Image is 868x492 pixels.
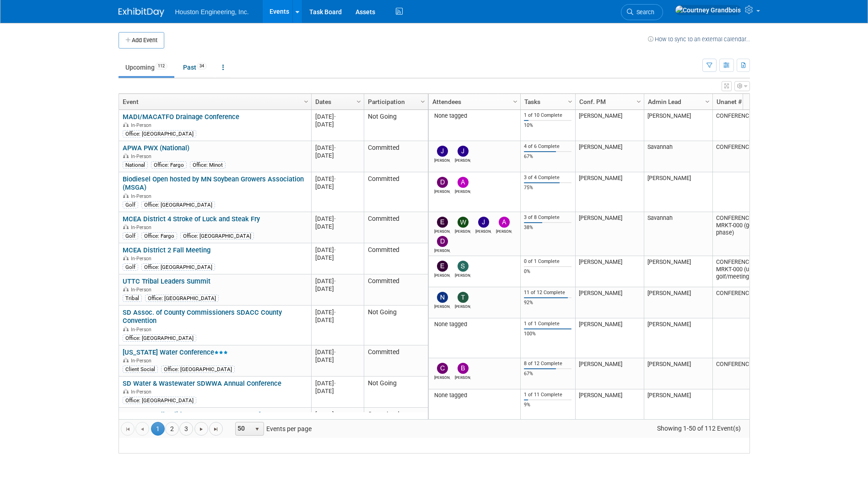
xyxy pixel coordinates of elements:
img: Aaron Frankl [458,177,469,188]
div: erik hove [434,228,450,234]
div: [DATE] [315,285,360,293]
img: In-Person Event [123,358,129,362]
div: Office: [GEOGRAPHIC_DATA] [141,263,215,271]
a: Column Settings [418,94,428,108]
img: Wes Keller [458,217,469,228]
div: [DATE] [315,113,360,120]
a: Attendees [432,94,514,109]
div: [DATE] [315,379,360,387]
span: - [334,380,336,387]
div: [DATE] [315,348,360,356]
img: Charles Ikenberry [437,363,448,374]
div: Golf [123,232,138,240]
span: Houston Engineering, Inc. [175,8,249,16]
a: Tasks [524,94,569,109]
span: Column Settings [355,98,362,105]
td: CONFERENCE-0004-MRKT-000 (golf outing phase) [712,212,781,256]
a: Go to the last page [209,422,223,436]
a: Dates [315,94,358,109]
td: [PERSON_NAME] [575,256,644,287]
img: Drew Kessler [437,177,448,188]
img: Joe Reiter [458,146,469,157]
img: In-Person Event [123,153,129,158]
div: 0% [524,268,571,275]
div: [DATE] [315,254,360,262]
div: [DATE] [315,356,360,364]
div: 4 of 6 Complete [524,143,571,150]
div: Office: [GEOGRAPHIC_DATA] [161,366,235,373]
img: Steve Strack [458,261,469,272]
a: Go to the first page [121,422,135,436]
a: SD Water & Wastewater SDWWA Annual Conference [123,379,281,388]
td: CONFERENCE-0022 [712,110,781,141]
span: - [334,113,336,120]
div: Office: [GEOGRAPHIC_DATA] [180,232,254,240]
div: None tagged [432,321,517,328]
span: - [334,309,336,316]
div: 0 of 1 Complete [524,258,571,265]
img: In-Person Event [123,224,129,229]
div: Office: [GEOGRAPHIC_DATA] [123,130,196,137]
div: Office: [GEOGRAPHIC_DATA] [123,397,196,404]
div: erik hove [434,272,450,278]
div: Client Social [123,366,158,373]
span: - [334,278,336,284]
div: Jerry Bents [434,157,450,163]
a: Column Settings [301,94,311,108]
td: CONFERENCE-0010 [712,358,781,389]
a: MADI/MACATFO Drainage Conference [123,113,239,121]
span: Go to the next page [198,426,205,433]
div: Golf [123,263,138,271]
div: [DATE] [315,246,360,254]
div: [DATE] [315,387,360,395]
div: Adam Ruud [496,228,512,234]
span: - [334,215,336,222]
span: 34 [197,63,207,70]
a: Column Settings [702,94,712,108]
div: 1 of 10 Complete [524,112,571,119]
div: Derek Kayser [434,247,450,253]
div: 3 of 8 Complete [524,214,571,221]
td: [PERSON_NAME] [575,212,644,256]
span: Column Settings [302,98,310,105]
div: [DATE] [315,152,360,159]
span: In-Person [131,256,154,262]
td: [PERSON_NAME] [644,358,712,389]
td: Committed [364,141,428,172]
img: In-Person Event [123,256,129,260]
td: Not Going [364,377,428,408]
a: 3 [179,422,193,436]
a: Column Settings [565,94,575,108]
a: APWA PWX (National) [123,144,189,152]
img: In-Person Event [123,287,129,291]
div: Joe Reiter [455,157,471,163]
div: None tagged [432,112,517,120]
div: Office: [GEOGRAPHIC_DATA] [141,201,215,208]
span: - [334,175,336,182]
img: erik hove [437,217,448,228]
a: Unanet # (if applicable) [717,94,775,109]
div: Office: [GEOGRAPHIC_DATA] [145,295,219,302]
div: [DATE] [315,223,360,230]
span: In-Person [131,224,154,230]
a: 2 [165,422,179,436]
td: [PERSON_NAME] [575,318,644,358]
div: Drew Kessler [434,188,450,194]
td: Committed [364,345,428,377]
td: Committed [364,172,428,212]
td: [PERSON_NAME] [644,318,712,358]
a: How to sync to an external calendar... [648,36,750,43]
div: [DATE] [315,175,360,183]
span: - [334,144,336,151]
a: Conf. PM [579,94,638,109]
div: 1 of 11 Complete [524,392,571,398]
div: Charles Ikenberry [434,374,450,380]
span: Column Settings [704,98,711,105]
td: Not Going [364,306,428,345]
td: [PERSON_NAME] [575,141,644,172]
div: Office: Fargo [151,161,187,169]
span: Column Settings [635,98,642,105]
span: In-Person [131,327,154,333]
span: 50 [236,422,251,435]
a: Go to the previous page [135,422,149,436]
